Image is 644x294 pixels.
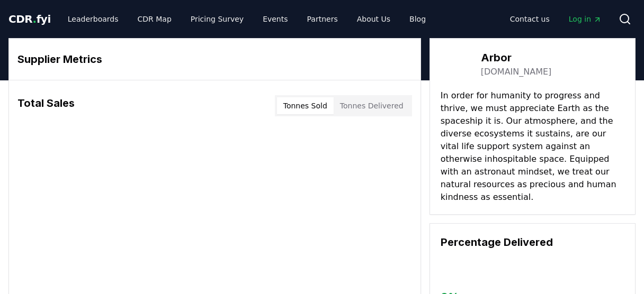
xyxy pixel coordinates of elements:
h3: Total Sales [17,95,75,116]
a: Blog [401,10,434,29]
a: [DOMAIN_NAME] [481,66,552,78]
a: About Us [348,10,399,29]
a: Contact us [502,10,558,29]
a: Leaderboards [59,10,127,29]
h3: Arbor [481,50,552,66]
button: Tonnes Delivered [334,97,410,114]
a: CDR Map [129,10,180,29]
button: Tonnes Sold [277,97,334,114]
p: In order for humanity to progress and thrive, we must appreciate Earth as the spaceship it is. Ou... [441,89,624,204]
span: . [33,13,37,25]
a: Partners [299,10,346,29]
span: Log in [569,14,602,24]
img: Arbor-logo [441,49,470,79]
a: Log in [560,10,610,29]
a: CDR.fyi [8,12,51,26]
nav: Main [502,10,610,29]
h3: Supplier Metrics [17,51,412,67]
span: CDR fyi [8,13,51,25]
h3: Percentage Delivered [441,234,624,250]
a: Pricing Survey [182,10,252,29]
a: Events [254,10,296,29]
nav: Main [59,10,434,29]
